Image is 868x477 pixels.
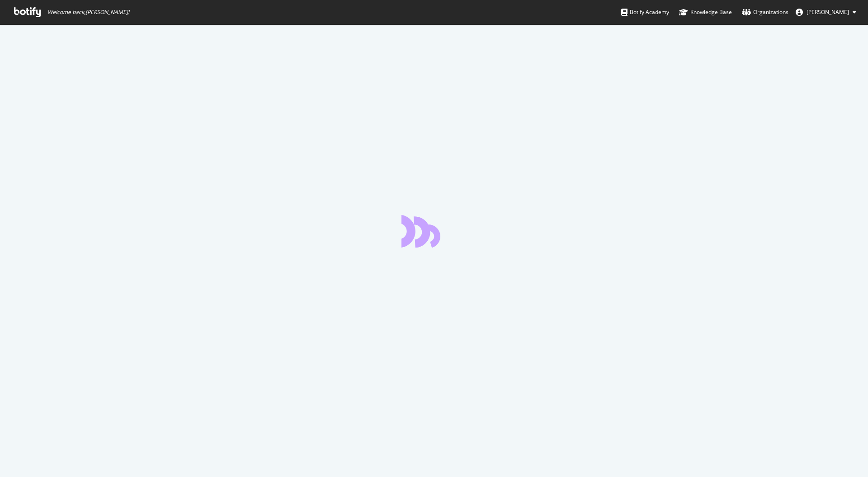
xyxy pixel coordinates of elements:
span: Welcome back, [PERSON_NAME] ! [47,9,129,16]
button: [PERSON_NAME] [788,5,863,19]
span: Alejandra Roca [807,8,849,16]
div: Botify Academy [621,8,669,17]
div: Organizations [742,8,788,17]
div: Knowledge Base [679,8,732,17]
